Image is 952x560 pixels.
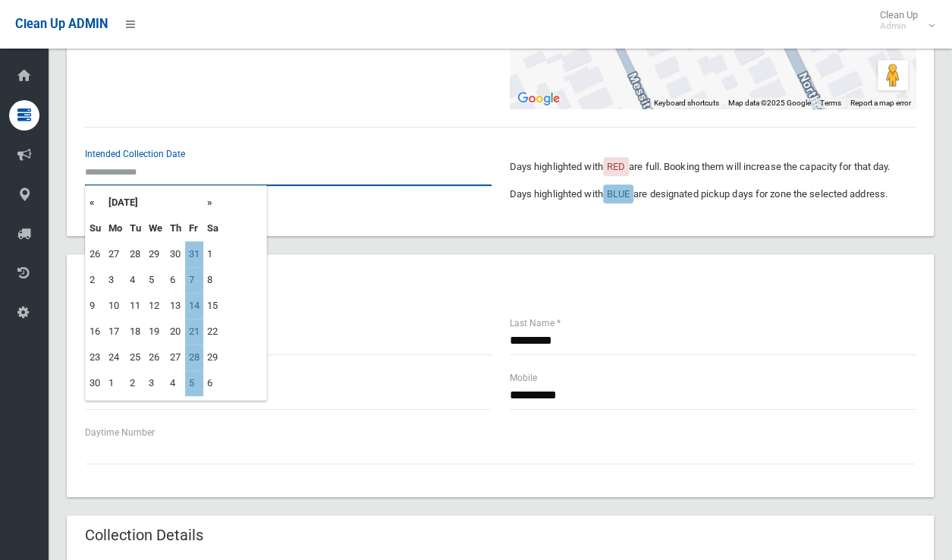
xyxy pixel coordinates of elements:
[86,370,105,396] td: 30
[105,370,126,396] td: 1
[166,241,185,267] td: 30
[67,260,214,289] header: Personal Details
[145,319,166,344] td: 19
[145,241,166,267] td: 29
[510,158,916,176] p: Days highlighted with are full. Booking them will increase the capacity for that day.
[166,216,185,241] th: Th
[145,293,166,319] td: 12
[514,89,564,109] a: Open this area in Google Maps (opens a new window)
[105,319,126,344] td: 17
[880,20,918,32] small: Admin
[86,267,105,293] td: 2
[166,267,185,293] td: 6
[86,241,105,267] td: 26
[607,188,630,200] span: BLUE
[185,241,203,267] td: 31
[126,344,145,370] td: 25
[67,521,222,550] header: Collection Details
[145,267,166,293] td: 5
[185,216,203,241] th: Fr
[126,267,145,293] td: 4
[105,216,126,241] th: Mo
[185,267,203,293] td: 7
[850,99,911,107] a: Report a map error
[166,319,185,344] td: 20
[203,370,222,396] td: 6
[126,216,145,241] th: Tu
[105,267,126,293] td: 3
[185,293,203,319] td: 14
[105,344,126,370] td: 24
[510,185,916,203] p: Days highlighted with are designated pickup days for zone the selected address.
[145,344,166,370] td: 26
[203,216,222,241] th: Sa
[203,190,222,216] th: »
[203,267,222,293] td: 8
[654,98,719,109] button: Keyboard shortcuts
[126,370,145,396] td: 2
[105,190,203,216] th: [DATE]
[185,370,203,396] td: 5
[126,319,145,344] td: 18
[86,293,105,319] td: 9
[86,319,105,344] td: 16
[166,344,185,370] td: 27
[126,241,145,267] td: 28
[203,241,222,267] td: 1
[105,241,126,267] td: 27
[105,293,126,319] td: 10
[166,293,185,319] td: 13
[820,99,841,107] a: Terms (opens in new tab)
[185,319,203,344] td: 21
[86,216,105,241] th: Su
[145,370,166,396] td: 3
[203,344,222,370] td: 29
[15,17,108,31] span: Clean Up ADMIN
[185,344,203,370] td: 28
[166,370,185,396] td: 4
[514,89,564,109] img: Google
[878,60,908,90] button: Drag Pegman onto the map to open Street View
[203,293,222,319] td: 15
[203,319,222,344] td: 22
[86,190,105,216] th: «
[145,216,166,241] th: We
[126,293,145,319] td: 11
[728,99,811,107] span: Map data ©2025 Google
[86,344,105,370] td: 23
[872,9,933,32] span: Clean Up
[607,161,625,172] span: RED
